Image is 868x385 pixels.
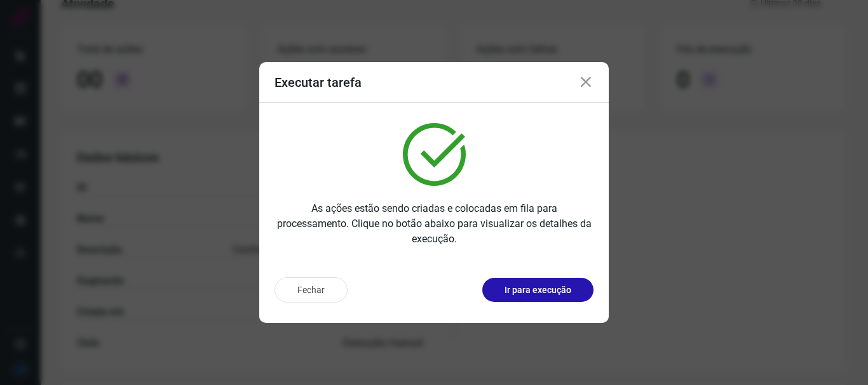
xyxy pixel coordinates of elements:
[275,201,593,247] p: As ações estão sendo criadas e colocadas em fila para processamento. Clique no botão abaixo para ...
[275,277,348,303] button: Fechar
[482,278,593,302] button: Ir para execução
[403,123,466,186] img: verified.svg
[275,75,362,90] h3: Executar tarefa
[505,284,571,297] p: Ir para execução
